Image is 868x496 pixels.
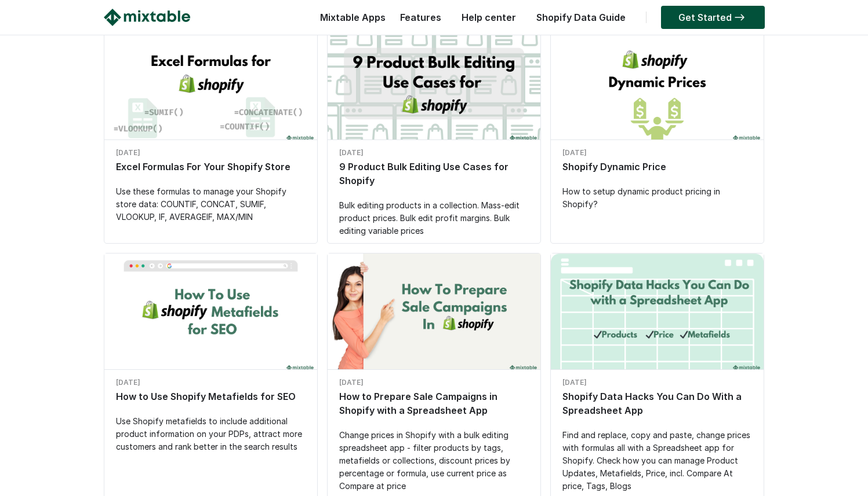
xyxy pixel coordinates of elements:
img: arrow-right.svg [732,14,747,21]
div: [DATE] [562,146,752,160]
div: [DATE] [562,376,752,390]
div: How to Use Shopify Metafields for SEO [116,390,306,403]
div: [DATE] [339,146,529,160]
a: Shopify Dynamic Price [DATE] Shopify Dynamic Price How to setup dynamic product pricing in Shopify? [551,24,764,216]
div: [DATE] [339,376,529,390]
div: 9 Product Bulk Editing Use Cases for Shopify [339,160,529,188]
img: Mixtable logo [104,9,190,26]
div: [DATE] [116,376,306,390]
a: How to Use Shopify Metafields for SEO [DATE] How to Use Shopify Metafields for SEO Use Shopify me... [104,253,317,459]
img: How to Use Shopify Metafields for SEO [104,253,317,373]
div: Bulk editing products in a collection. Mass-edit product prices. Bulk edit profit margins. Bulk e... [339,199,529,237]
div: Change prices in Shopify with a bulk editing spreadsheet app - filter products by tags, metafield... [339,429,529,493]
div: Shopify Data Hacks You Can Do With a Spreadsheet App [562,390,752,417]
a: Help center [456,12,522,23]
img: Shopify Data Hacks You Can Do With a Spreadsheet App [551,253,764,373]
a: Features [394,12,447,23]
div: Use Shopify metafields to include additional product information on your PDPs, attract more custo... [116,415,306,453]
div: How to Prepare Sale Campaigns in Shopify with a Spreadsheet App [339,390,529,417]
img: How to Prepare Sale Campaigns in Shopify with a Spreadsheet App [328,253,540,373]
div: How to setup dynamic product pricing in Shopify? [562,185,752,211]
div: [DATE] [116,146,306,160]
a: Get Started [661,6,765,29]
a: Excel Formulas For Your Shopify Store [DATE] Excel Formulas For Your Shopify Store Use these form... [104,24,317,229]
a: 9 Product Bulk Editing Use Cases for Shopify [DATE] 9 Product Bulk Editing Use Cases for Shopify ... [328,24,540,243]
a: Shopify Data Guide [531,12,631,23]
img: Shopify Dynamic Price [551,24,764,144]
div: Mixtable Apps [314,9,386,32]
div: Excel Formulas For Your Shopify Store [116,160,306,174]
div: Find and replace, copy and paste, change prices with formulas all with a Spreadsheet app for Shop... [562,429,752,493]
div: Shopify Dynamic Price [562,160,752,174]
div: Use these formulas to manage your Shopify store data: COUNTIF, CONCAT, SUMIF, VLOOKUP, IF, AVERAG... [116,185,306,223]
img: Excel Formulas For Your Shopify Store [104,24,317,144]
img: 9 Product Bulk Editing Use Cases for Shopify [328,24,540,144]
